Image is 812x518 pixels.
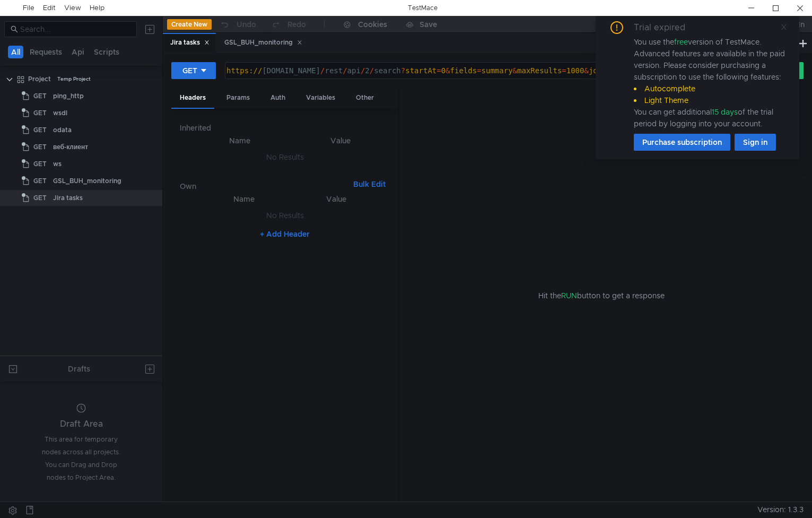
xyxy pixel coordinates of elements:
[57,71,91,87] div: Temp Project
[212,16,264,32] button: Undo
[170,37,209,48] div: Jira tasks
[53,190,83,206] div: Jira tasks
[712,107,738,117] span: 15 days
[634,21,698,34] div: Trial expired
[33,156,47,172] span: GET
[264,16,313,32] button: Redo
[182,65,197,76] div: GET
[224,37,302,48] div: GSL_BUH_monitoring
[287,18,306,31] div: Redo
[167,19,212,30] button: Create New
[53,105,67,121] div: wsdl
[262,88,294,108] div: Auth
[33,88,47,104] span: GET
[33,190,47,206] span: GET
[634,94,787,106] li: Light Theme
[28,71,51,87] div: Project
[53,139,88,155] div: веб-клиент
[634,36,787,129] div: You use the version of TestMace. Advanced features are available in the paid version. Please cons...
[298,88,344,108] div: Variables
[27,46,65,58] button: Requests
[91,46,123,58] button: Scripts
[33,105,47,121] span: GET
[180,180,349,193] h6: Own
[266,211,304,220] nz-embed-empty: No Results
[674,37,688,47] span: free
[561,291,577,300] span: RUN
[197,193,291,205] th: Name
[171,62,216,79] button: GET
[53,88,84,104] div: ping_http
[349,178,390,191] button: Bulk Edit
[538,290,665,301] span: Hit the button to get a response
[237,18,256,31] div: Undo
[53,122,72,138] div: odata
[420,21,437,28] div: Save
[33,122,47,138] span: GET
[256,228,314,240] button: + Add Header
[757,502,804,517] span: Version: 1.3.3
[291,193,381,205] th: Value
[53,156,62,172] div: ws
[634,83,787,94] li: Autocomplete
[634,134,730,151] button: Purchase subscription
[33,139,47,155] span: GET
[180,122,390,134] h6: Inherited
[735,134,776,151] button: Sign in
[291,134,390,147] th: Value
[33,173,47,189] span: GET
[358,18,387,31] div: Cookies
[347,88,382,108] div: Other
[634,106,787,129] div: You can get additional of the trial period by logging into your account.
[53,173,121,189] div: GSL_BUH_monitoring
[8,46,23,58] button: All
[188,134,291,147] th: Name
[218,88,258,108] div: Params
[266,152,304,162] nz-embed-empty: No Results
[20,23,130,35] input: Search...
[68,46,88,58] button: Api
[68,362,90,375] div: Drafts
[171,88,214,109] div: Headers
